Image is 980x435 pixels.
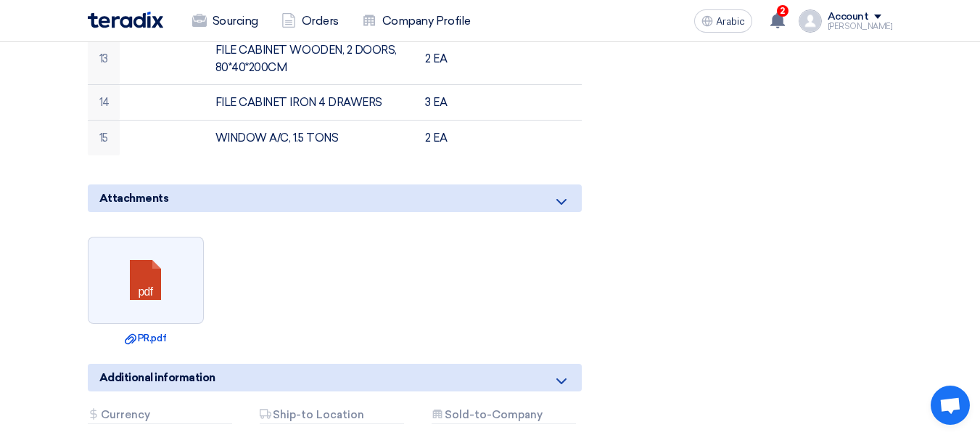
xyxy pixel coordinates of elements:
[213,14,258,28] font: Sourcing
[215,131,338,145] font: WINDOW A/C, 1.5 TONS
[445,408,543,421] font: Sold-to-Company
[425,52,447,65] font: 2 EA
[425,96,447,109] font: 3 EA
[694,9,752,33] button: Arabic
[99,96,110,109] font: 14
[931,386,970,425] div: Open chat
[270,5,350,37] a: Orders
[138,333,166,343] font: PR.pdf
[799,9,822,33] img: profile_test.png
[828,22,893,31] font: [PERSON_NAME]
[302,14,339,28] font: Orders
[92,331,199,346] a: PR.pdf
[215,44,397,74] font: FILE CABINET WOODEN, 2 DOORS, 80*40*200CM
[181,5,270,37] a: Sourcing
[215,96,382,109] font: FILE CABINET IRON 4 DRAWERS
[382,14,471,28] font: Company Profile
[716,15,745,28] font: Arabic
[828,10,869,23] font: Account
[99,192,169,205] font: Attachments
[425,131,447,145] font: 2 EA
[99,52,108,65] font: 13
[780,6,785,16] font: 2
[101,408,150,421] font: Currency
[99,371,215,384] font: Additional information
[88,12,163,28] img: Teradix logo
[99,131,108,145] font: 15
[273,408,364,421] font: Ship-to Location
